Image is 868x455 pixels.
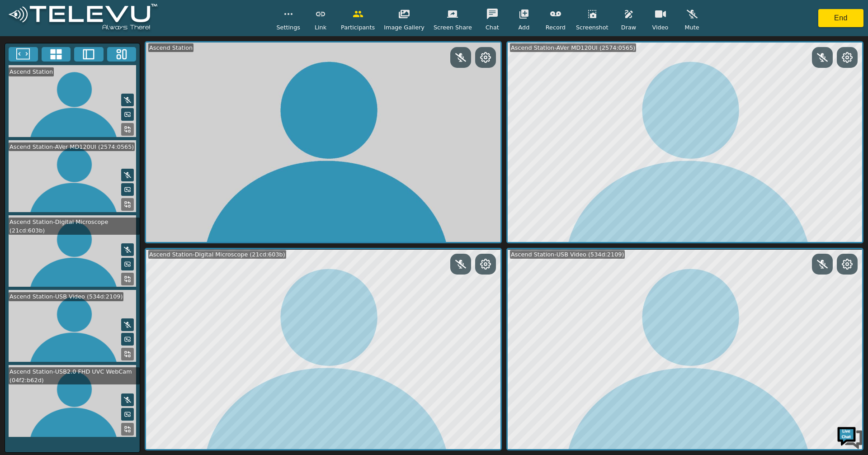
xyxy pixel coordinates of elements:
[652,23,669,32] span: Video
[384,23,425,32] span: Image Gallery
[121,108,134,121] button: Picture in Picture
[684,23,699,32] span: Mute
[519,23,530,32] span: Add
[434,23,472,32] span: Screen Share
[818,9,863,27] button: End
[9,142,135,151] div: Ascend Station-AVer MD120UI (2574:0565)
[121,243,134,256] button: Mute
[836,423,863,450] img: Chat Widget
[510,43,636,52] div: Ascend Station-AVer MD120UI (2574:0565)
[42,47,71,62] button: 4x4
[148,250,286,259] div: Ascend Station-Digital Microscope (21cd:603b)
[9,218,140,235] div: Ascend Station-Digital Microscope (21cd:603b)
[276,23,300,32] span: Settings
[121,348,134,360] button: Replace Feed
[9,67,54,76] div: Ascend Station
[74,47,104,62] button: Two Window Medium
[121,318,134,331] button: Mute
[121,123,134,136] button: Replace Feed
[121,183,134,196] button: Picture in Picture
[148,5,170,26] div: Minimize live chat window
[510,250,625,259] div: Ascend Station-USB Video (534d:2109)
[107,47,137,62] button: Three Window Medium
[121,94,134,106] button: Mute
[121,423,134,436] button: Replace Feed
[621,23,636,32] span: Draw
[576,23,609,32] span: Screenshot
[486,23,499,32] span: Chat
[9,292,123,301] div: Ascend Station-USB Video (534d:2109)
[5,1,161,35] img: logoWhite.png
[15,42,38,65] img: d_736959983_company_1615157101543_736959983
[546,23,566,32] span: Record
[121,408,134,421] button: Picture in Picture
[9,367,140,384] div: Ascend Station-USB2.0 FHD UVC WebCam (04f2:b62d)
[121,258,134,270] button: Picture in Picture
[52,114,125,205] span: We're online!
[121,198,134,211] button: Replace Feed
[121,393,134,406] button: Mute
[47,47,152,59] div: Chat with us now
[315,23,326,32] span: Link
[341,23,375,32] span: Participants
[148,43,193,52] div: Ascend Station
[5,247,172,279] textarea: Type your message and hit 'Enter'
[121,333,134,346] button: Picture in Picture
[9,47,38,62] button: Fullscreen
[121,169,134,181] button: Mute
[121,273,134,285] button: Replace Feed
